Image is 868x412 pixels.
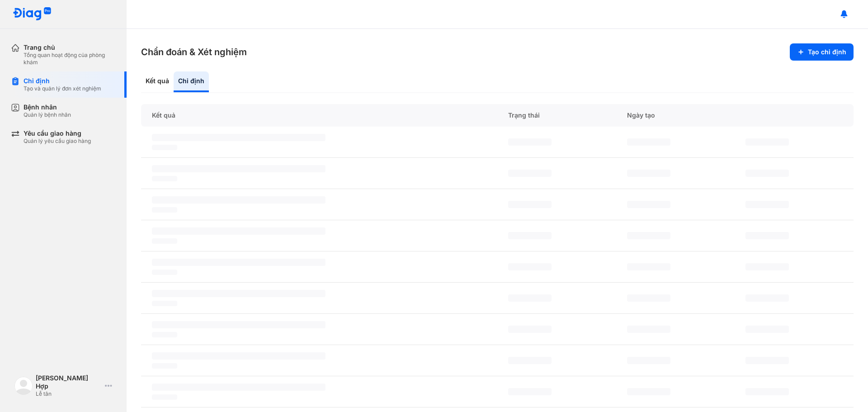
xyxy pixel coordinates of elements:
span: ‌ [508,201,552,208]
span: ‌ [508,263,552,270]
span: ‌ [745,263,789,270]
h3: Chẩn đoán & Xét nghiệm [141,46,247,58]
span: ‌ [745,201,789,208]
span: ‌ [152,227,325,235]
div: Tạo và quản lý đơn xét nghiệm [24,85,101,92]
span: ‌ [152,165,325,172]
div: Chỉ định [174,71,209,92]
span: ‌ [152,270,177,275]
span: ‌ [627,263,670,270]
span: ‌ [152,363,177,369]
div: Chỉ định [24,77,101,85]
img: logo [14,377,33,395]
span: ‌ [745,357,789,364]
span: ‌ [745,232,789,239]
span: ‌ [152,290,325,297]
span: ‌ [508,388,552,395]
span: ‌ [745,388,789,395]
span: ‌ [508,232,552,239]
div: Kết quả [141,104,497,127]
span: ‌ [152,176,177,181]
span: ‌ [152,332,177,337]
span: ‌ [152,384,325,391]
div: [PERSON_NAME] Hợp [36,374,101,390]
span: ‌ [152,134,325,141]
div: Quản lý yêu cầu giao hàng [24,137,91,145]
span: ‌ [508,170,552,177]
span: ‌ [627,326,670,333]
div: Trạng thái [497,104,616,127]
button: Tạo chỉ định [790,43,854,61]
div: Ngày tạo [616,104,735,127]
span: ‌ [745,326,789,333]
span: ‌ [152,238,177,244]
span: ‌ [152,145,177,150]
div: Quản lý bệnh nhân [24,111,71,118]
span: ‌ [627,388,670,395]
span: ‌ [627,201,670,208]
span: ‌ [508,138,552,146]
span: ‌ [627,357,670,364]
span: ‌ [152,321,325,328]
div: Tổng quan hoạt động của phòng khám [24,52,116,66]
div: Yêu cầu giao hàng [24,129,91,137]
span: ‌ [152,207,177,213]
span: ‌ [152,259,325,266]
span: ‌ [152,196,325,204]
span: ‌ [152,301,177,306]
span: ‌ [745,138,789,146]
div: Lễ tân [36,390,101,398]
span: ‌ [627,138,670,146]
span: ‌ [745,170,789,177]
span: ‌ [627,170,670,177]
div: Kết quả [141,71,174,92]
span: ‌ [508,326,552,333]
span: ‌ [627,232,670,239]
span: ‌ [627,294,670,302]
span: ‌ [745,294,789,302]
span: ‌ [508,294,552,302]
span: ‌ [508,357,552,364]
span: ‌ [152,352,325,360]
span: ‌ [152,394,177,400]
div: Bệnh nhân [24,103,71,111]
div: Trang chủ [24,43,116,52]
img: logo [13,7,52,21]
